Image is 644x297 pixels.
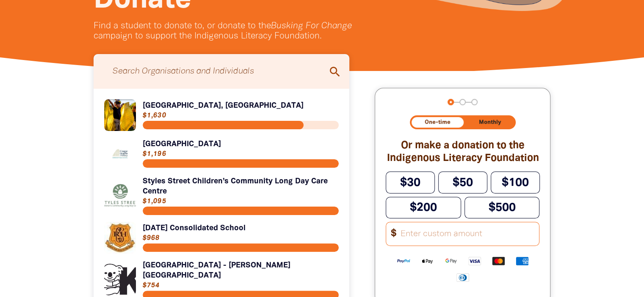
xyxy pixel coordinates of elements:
[395,222,539,245] input: Enter custom amount
[415,256,439,266] img: Apple Pay logo
[471,99,478,105] button: Navigate to step 3 of 3 to enter your payment details
[463,256,486,266] img: Visa logo
[386,139,539,165] h2: Or make a donation to the Indigenous Literacy Foundation
[400,177,420,188] span: $30
[448,99,454,105] button: Navigate to step 1 of 3 to enter your donation amount
[410,202,437,213] span: $200
[328,65,342,79] i: search
[479,120,501,125] span: Monthly
[386,226,396,242] span: $
[451,272,475,282] img: Diners Club logo
[386,172,435,193] button: $30
[453,177,473,188] span: $50
[489,202,516,213] span: $500
[510,256,534,266] img: American Express logo
[486,256,510,266] img: Mastercard logo
[412,117,464,128] button: One-time
[438,172,487,193] button: $50
[410,115,516,129] div: Donation frequency
[439,256,463,266] img: Google Pay logo
[392,256,415,266] img: Paypal logo
[464,197,540,218] button: $500
[491,172,540,193] button: $100
[94,21,390,41] p: Find a student to donate to, or donate to the campaign to support the Indigenous Literacy Foundat...
[271,22,352,30] em: Busking For Change
[502,177,529,188] span: $100
[425,120,451,125] span: One-time
[386,249,539,289] div: Available payment methods
[465,117,514,128] button: Monthly
[459,99,466,105] button: Navigate to step 2 of 3 to enter your details
[386,197,461,218] button: $200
